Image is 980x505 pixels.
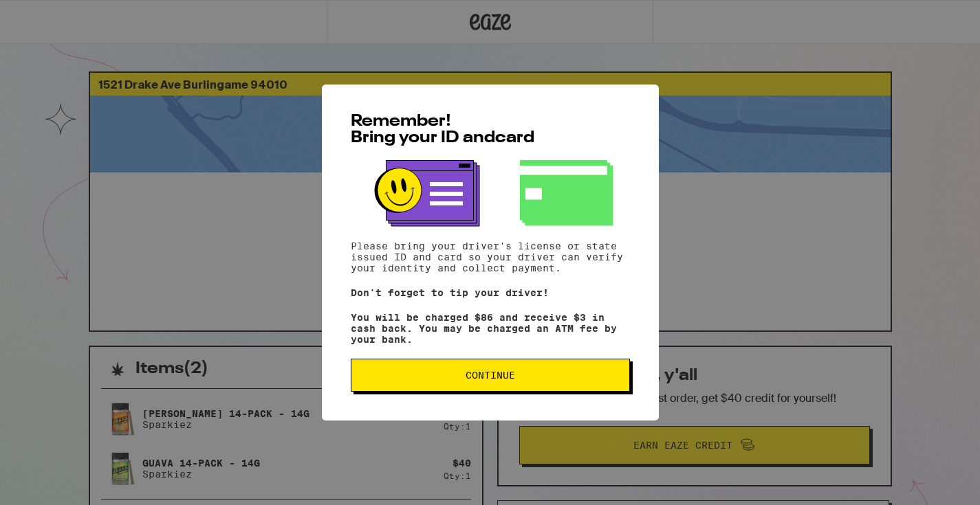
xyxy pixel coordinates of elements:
[466,370,515,380] span: Continue
[351,240,630,273] p: Please bring your driver's license or state issued ID and card so your driver can verify your ide...
[351,287,630,298] p: Don't forget to tip your driver!
[351,113,534,146] span: Remember! Bring your ID and card
[351,312,630,345] p: You will be charged $86 and receive $3 in cash back. You may be charged an ATM fee by your bank.
[351,359,630,392] button: Continue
